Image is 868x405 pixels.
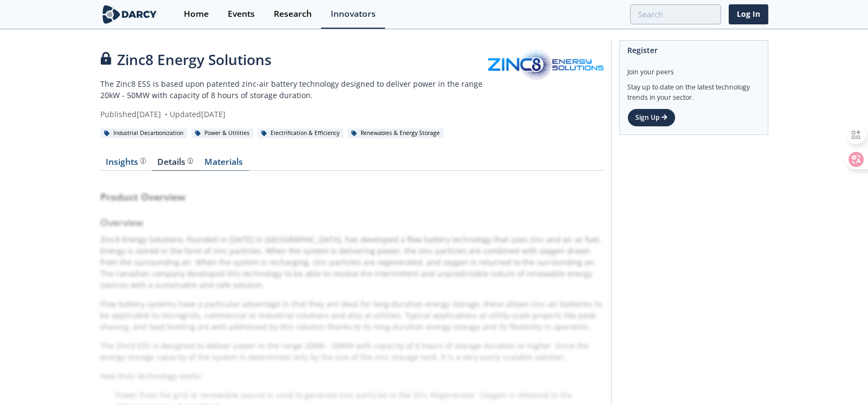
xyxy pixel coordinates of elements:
a: Insights [100,158,152,171]
a: Sign Up [627,108,676,127]
div: Industrial Decarbonization [100,128,188,138]
div: Electrification & Efficiency [258,128,344,138]
div: Insights [106,158,146,166]
img: logo-wide.svg [100,5,159,24]
div: Details [157,158,193,166]
input: Advanced Search [630,4,721,24]
div: Renewables & Energy Storage [348,128,444,138]
p: The Zinc8 ESS is based upon patented zinc-air battery technology designed to deliver power in the... [100,78,488,101]
a: Log In [729,4,768,24]
img: information.svg [188,158,194,164]
div: Innovators [331,10,376,18]
div: Published [DATE] Updated [DATE] [100,108,488,120]
img: information.svg [140,158,146,164]
div: Join your peers [627,60,760,77]
div: Zinc8 Energy Solutions [100,49,488,70]
div: Events [228,10,255,18]
div: Stay up to date on the latest technology trends in your sector. [627,77,760,102]
div: Home [184,10,209,18]
a: Materials [199,158,249,171]
div: Power & Utilities [191,128,254,138]
div: Research [274,10,312,18]
a: Details [152,158,199,171]
div: Register [627,41,760,60]
span: • [163,109,170,119]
